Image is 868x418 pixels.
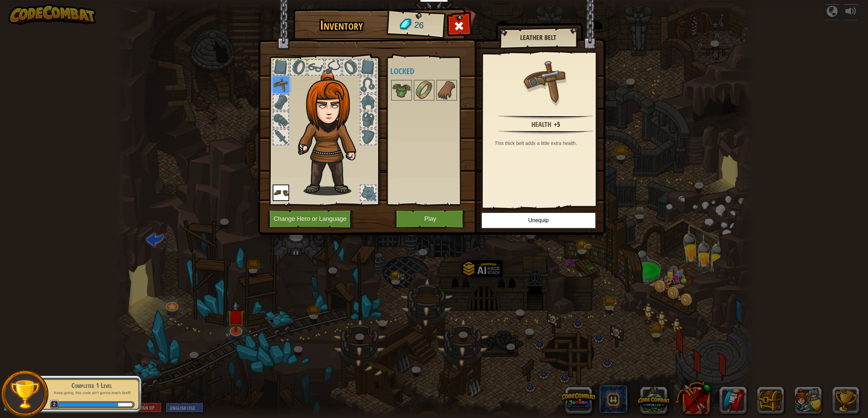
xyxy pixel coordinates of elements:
p: Keep going, this code ain't gonna teach itself! [49,390,135,395]
img: portrait.png [273,185,289,201]
img: portrait.png [273,77,289,93]
span: 26 [413,19,424,32]
h4: Locked [390,67,476,76]
img: portrait.png [392,81,411,100]
div: +5 [554,120,560,130]
img: portrait.png [437,81,456,100]
button: Unequip [481,212,596,229]
div: Health [531,120,551,130]
button: Play [395,210,466,228]
button: Change Hero or Language [268,210,354,228]
img: hair_f2.png [295,70,368,195]
img: portrait.png [524,59,568,103]
img: hr.png [498,130,593,134]
img: trophy.png [9,379,40,410]
div: Completed 1 Level [49,381,135,390]
img: hr.png [498,115,593,119]
h1: Inventory [298,18,385,32]
h2: Leather Belt [506,34,570,41]
span: 2 [50,400,59,409]
div: This thick belt adds a little extra health. [495,140,600,147]
img: portrait.png [415,81,434,100]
